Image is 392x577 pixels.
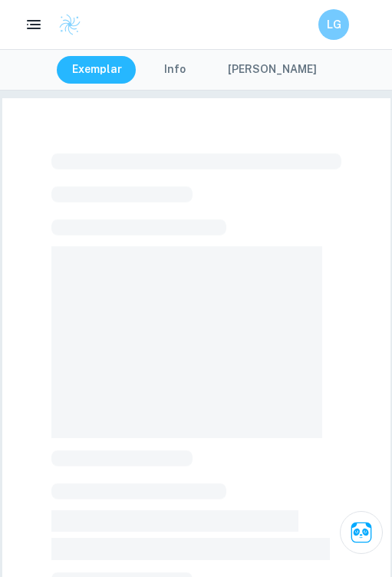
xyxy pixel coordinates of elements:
a: Clastify logo [49,13,81,36]
button: LG [318,9,349,40]
img: Clastify logo [58,13,81,36]
h6: LG [325,16,343,33]
button: Ask Clai [340,511,383,554]
button: Info [140,56,209,84]
button: [PERSON_NAME] [212,56,332,84]
button: Exemplar [57,56,137,84]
